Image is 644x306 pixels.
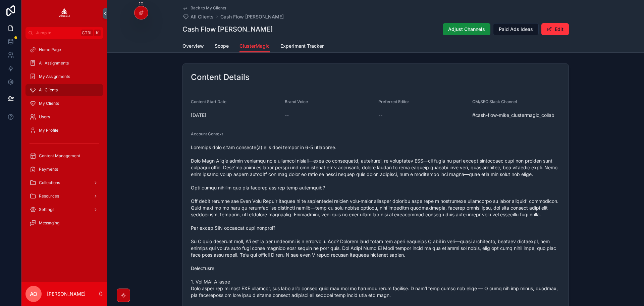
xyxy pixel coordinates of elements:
[39,87,58,93] span: All Clients
[191,13,214,20] span: All Clients
[25,150,103,162] a: Content Management
[239,40,270,53] a: ClusterMagic
[191,72,250,83] h2: Content Details
[25,57,103,69] a: All Assignments
[39,167,58,172] span: Payments
[25,44,103,56] a: Home Page
[499,26,533,33] span: Paid Ads Ideas
[25,71,103,83] a: My Assignments
[39,180,60,185] span: Collections
[239,43,270,49] span: ClusterMagic
[30,290,37,298] span: AO
[25,97,103,110] a: My Clients
[36,30,78,36] span: Jump to...
[39,114,50,120] span: Users
[39,153,80,159] span: Content Management
[25,204,103,216] a: Settings
[448,26,485,33] span: Adjust Channels
[280,43,324,49] span: Experiment Tracker
[191,112,279,119] span: [DATE]
[39,60,69,66] span: All Assignments
[285,99,308,104] span: Brand Voice
[39,101,59,106] span: My Clients
[182,5,226,11] a: Back to My Clients
[378,99,409,104] span: Preferred Editor
[215,43,229,49] span: Scope
[25,190,103,202] a: Resources
[472,112,561,119] span: #cash-flow-mike_clustermagic_collab
[25,217,103,229] a: Messaging
[39,47,61,52] span: Home Page
[95,30,100,36] span: K
[39,207,54,212] span: Settings
[59,8,70,19] img: App logo
[182,40,204,53] a: Overview
[39,193,59,199] span: Resources
[220,13,284,20] a: Cash Flow [PERSON_NAME]
[25,124,103,136] a: My Profile
[182,43,204,49] span: Overview
[378,112,382,119] span: --
[25,84,103,96] a: All Clients
[493,23,539,35] button: Paid Ads Ideas
[81,30,93,36] span: Ctrl
[182,13,214,20] a: All Clients
[47,291,86,297] p: [PERSON_NAME]
[25,27,103,39] button: Jump to...CtrlK
[191,131,223,136] span: Account Context
[215,40,229,53] a: Scope
[39,74,70,79] span: My Assignments
[280,40,324,53] a: Experiment Tracker
[39,220,59,226] span: Messaging
[443,23,490,35] button: Adjust Channels
[39,128,58,133] span: My Profile
[191,5,226,11] span: Back to My Clients
[25,163,103,175] a: Payments
[472,99,517,104] span: CM/SEO Slack Channel
[541,23,569,35] button: Edit
[191,99,226,104] span: Content Start Date
[21,39,107,238] div: scrollable content
[25,177,103,189] a: Collections
[182,25,273,34] h1: Cash Flow [PERSON_NAME]
[25,111,103,123] a: Users
[285,112,289,119] span: --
